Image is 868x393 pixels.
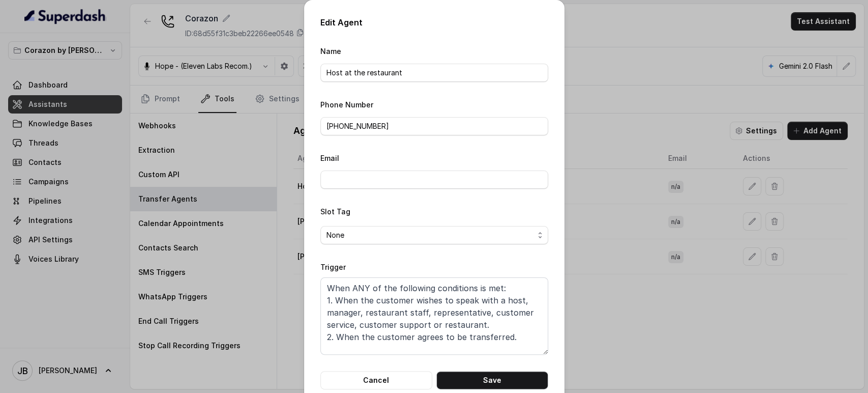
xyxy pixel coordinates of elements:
button: Cancel [320,371,432,389]
label: Slot Tag [320,207,350,216]
span: None [326,229,534,241]
label: Email [320,154,339,162]
textarea: When ANY of the following conditions is met: 1. When the customer wishes to speak with a host, ma... [320,277,548,355]
button: Save [436,371,548,389]
button: None [320,226,548,244]
label: Trigger [320,263,346,271]
label: Name [320,47,341,55]
h2: Edit Agent [320,16,548,29]
label: Phone Number [320,100,373,109]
